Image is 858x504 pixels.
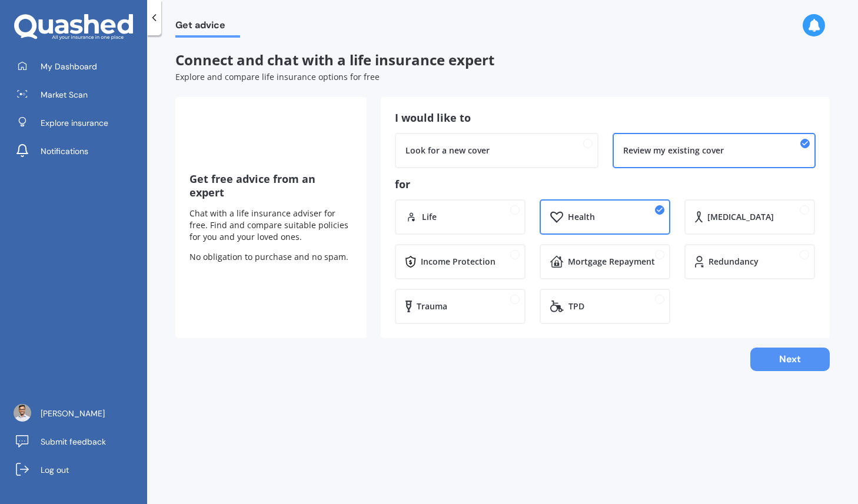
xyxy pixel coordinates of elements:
[9,139,147,163] a: Notifications
[41,145,88,157] span: Notifications
[568,256,655,268] div: Mortgage Repayment
[405,301,412,312] img: Trauma
[9,430,147,453] a: Submit feedback
[395,111,816,125] h3: I would like to
[550,301,564,312] img: TPD
[41,436,106,448] span: Submit feedback
[175,50,494,69] span: Connect and chat with a life insurance expert
[175,19,240,35] span: Get advice
[9,458,147,482] a: Log out
[189,172,352,199] h3: Get free advice from an expert
[623,145,724,156] div: Review my existing cover
[189,208,352,243] p: Chat with a life insurance adviser for free. Find and compare suitable policies for you and your ...
[9,55,147,78] a: My Dashboard
[550,256,563,268] img: Mortgage Repayment
[709,256,759,268] div: Redundancy
[695,256,704,268] img: Redundancy
[405,145,490,156] div: Look for a new cover
[550,211,563,223] img: Health
[41,61,97,72] span: My Dashboard
[568,301,584,312] div: TPD
[421,256,495,268] div: Income Protection
[750,348,830,371] button: Next
[395,178,816,191] h3: for
[707,211,774,223] div: [MEDICAL_DATA]
[175,71,380,82] span: Explore and compare life insurance options for free
[14,404,31,422] img: ACg8ocJesJG-ax_DvFIp-8Tk4qB9cd9OLZPeAw5-wqKi0vIeuDA339g=s96-c
[41,408,105,419] span: [PERSON_NAME]
[9,83,147,106] a: Market Scan
[405,256,416,268] img: Income Protection
[41,117,108,129] span: Explore insurance
[41,89,88,101] span: Market Scan
[9,111,147,135] a: Explore insurance
[405,211,417,223] img: Life
[568,211,595,223] div: Health
[189,251,352,263] p: No obligation to purchase and no spam.
[417,301,447,312] div: Trauma
[422,211,437,223] div: Life
[9,402,147,425] a: [PERSON_NAME]
[41,464,69,476] span: Log out
[695,211,703,223] img: Cancer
